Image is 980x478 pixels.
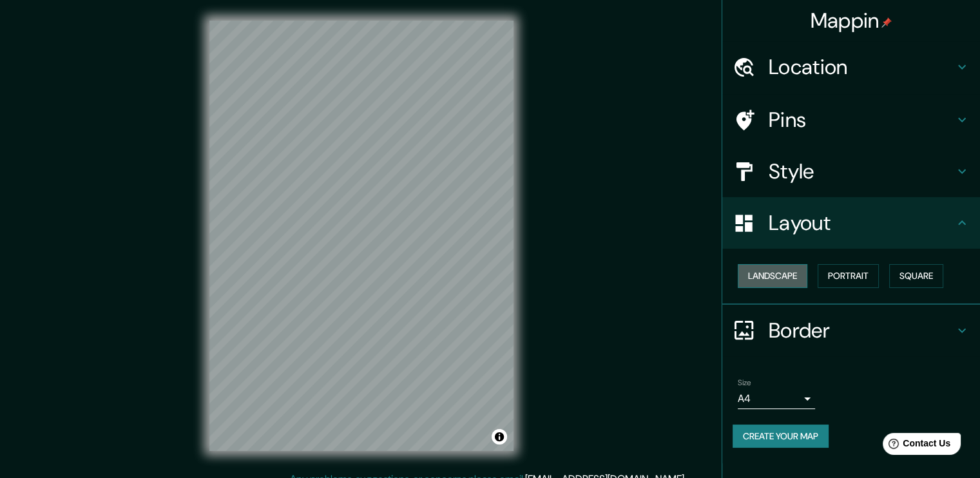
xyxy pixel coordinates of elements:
[722,41,980,93] div: Location
[722,146,980,197] div: Style
[769,318,954,343] h4: Border
[818,264,879,288] button: Portrait
[769,210,954,236] h4: Layout
[811,8,892,33] h4: Mappin
[738,264,807,288] button: Landscape
[722,197,980,249] div: Layout
[492,429,507,445] button: Toggle attribution
[733,425,829,448] button: Create your map
[209,21,514,451] canvas: Map
[865,428,966,464] iframe: Help widget launcher
[738,377,751,388] label: Size
[722,305,980,356] div: Border
[769,107,954,133] h4: Pins
[881,17,892,28] img: pin-icon.png
[722,94,980,146] div: Pins
[889,264,943,288] button: Square
[738,388,815,409] div: A4
[769,158,954,184] h4: Style
[769,54,954,80] h4: Location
